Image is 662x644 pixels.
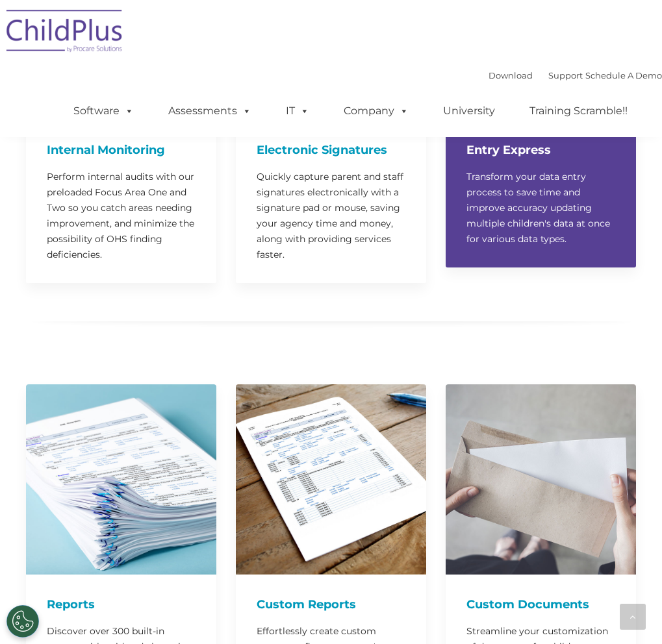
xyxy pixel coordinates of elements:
p: Quickly capture parent and staff signatures electronically with a signature pad or mouse, saving ... [257,169,405,262]
p: Perform internal audits with our preloaded Focus Area One and Two so you catch areas needing impr... [47,169,196,262]
h4: Internal Monitoring [47,141,196,159]
a: University [430,98,508,124]
a: Training Scramble!! [516,98,641,124]
img: Reporting-750 [26,384,216,575]
a: IT [273,98,322,124]
button: Cookies Settings [6,605,39,638]
h4: Electronic Signatures [257,141,405,159]
h4: Custom Documents [466,595,615,613]
h4: Custom Reports [257,595,405,613]
a: Schedule A Demo [585,70,662,80]
a: Company [331,98,422,124]
a: Assessments [155,98,264,124]
img: CustomDocuments750_2 [446,384,636,575]
a: Software [60,98,147,124]
a: Support [548,70,583,80]
h4: Reports [47,595,196,613]
font: | [489,70,662,80]
a: Download [489,70,533,80]
img: CustomReports-750 [236,384,426,575]
p: Transform your data entry process to save time and improve accuracy updating multiple children's ... [466,169,615,247]
h4: Entry Express [466,141,615,159]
